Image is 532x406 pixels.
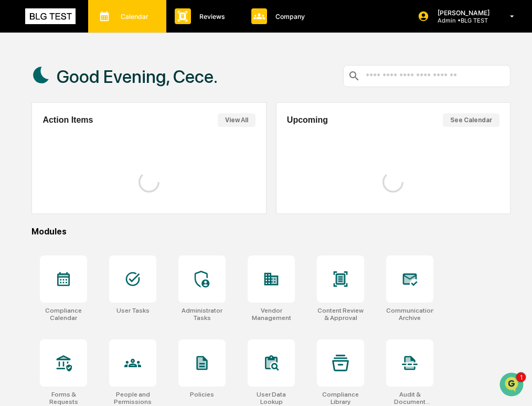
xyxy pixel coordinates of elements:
[40,391,87,405] div: Forms & Requests
[22,80,41,99] img: 8933085812038_c878075ebb4cc5468115_72.jpg
[6,210,72,229] a: 🖐️Preclearance
[109,391,156,405] div: People and Permissions
[10,133,27,149] img: Jack Rasmussen
[178,307,226,322] div: Administrator Tasks
[57,66,218,87] h1: Good Evening, Cece.
[248,307,295,322] div: Vendor Management
[10,22,191,39] p: How can we help?
[317,391,364,405] div: Compliance Library
[33,171,85,179] span: [PERSON_NAME]
[47,80,172,91] div: Start new chat
[267,13,310,20] p: Company
[21,143,29,152] img: 1746055101610-c473b297-6a78-478c-a979-82029cc54cd1
[72,210,134,229] a: 🗄️Attestations
[40,307,87,322] div: Compliance Calendar
[31,227,510,237] div: Modules
[287,115,328,125] h2: Upcoming
[191,13,230,20] p: Reviews
[21,215,68,225] span: Preclearance
[163,114,191,127] button: See all
[386,307,433,322] div: Communications Archive
[178,83,191,96] button: Start new chat
[10,236,19,244] div: 🔎
[218,113,256,127] button: View All
[498,371,527,400] iframe: Open customer support
[21,234,66,245] span: Data Lookup
[74,260,127,268] a: Powered byPylon
[25,8,76,24] img: logo
[93,143,114,151] span: [DATE]
[386,391,433,405] div: Audit & Document Logs
[87,215,130,225] span: Attestations
[10,80,29,99] img: 1746055101610-c473b297-6a78-478c-a979-82029cc54cd1
[104,260,127,268] span: Pylon
[429,17,495,24] p: Admin • BLG TEST
[248,391,295,405] div: User Data Lookup
[116,307,150,314] div: User Tasks
[33,143,85,151] span: [PERSON_NAME]
[10,161,27,178] img: Cece Ferraez
[6,230,70,249] a: 🔎Data Lookup
[429,9,495,17] p: [PERSON_NAME]
[112,13,154,20] p: Calendar
[443,113,499,127] button: See Calendar
[317,307,364,322] div: Content Review & Approval
[190,391,214,398] div: Policies
[10,116,70,125] div: Past conversations
[76,216,84,224] div: 🗄️
[87,143,91,151] span: •
[42,115,93,125] h2: Action Items
[10,216,19,224] div: 🖐️
[93,171,114,179] span: [DATE]
[87,171,91,179] span: •
[47,91,144,99] div: We're available if you need us!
